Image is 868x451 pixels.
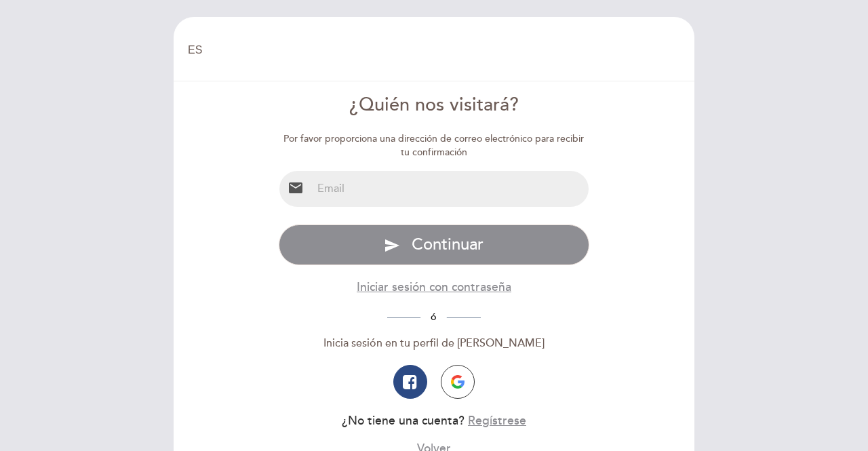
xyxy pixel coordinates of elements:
i: send [384,237,400,254]
div: Inicia sesión en tu perfil de [PERSON_NAME] [279,336,590,351]
button: Regístrese [468,412,526,429]
span: ¿No tiene una cuenta? [342,414,465,428]
span: ó [420,311,447,323]
div: ¿Quién nos visitará? [279,92,590,119]
img: icon-google.png [451,375,465,389]
button: Iniciar sesión con contraseña [357,279,511,296]
span: Continuar [412,235,484,254]
input: Email [312,171,589,207]
button: send Continuar [279,224,590,265]
i: email [288,180,304,196]
div: Por favor proporciona una dirección de correo electrónico para recibir tu confirmación [279,132,590,159]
